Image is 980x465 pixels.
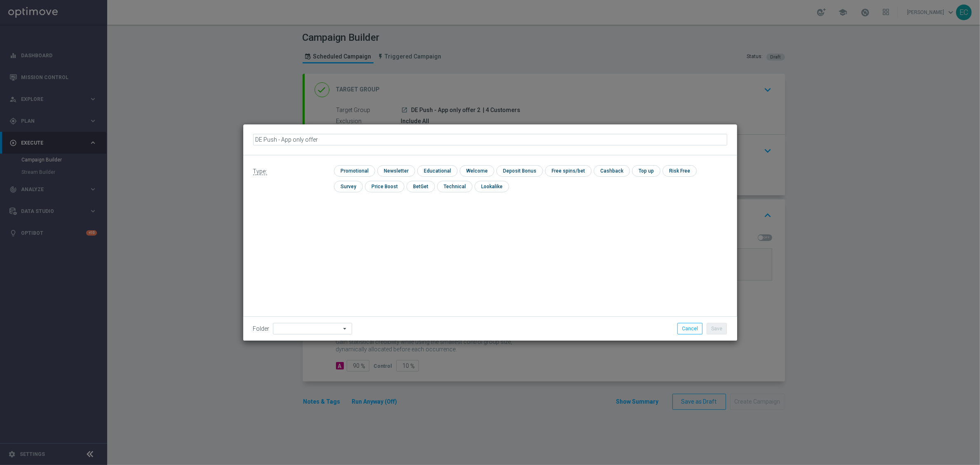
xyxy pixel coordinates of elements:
button: Cancel [677,323,703,334]
span: Type: [253,168,267,175]
i: arrow_drop_down [341,323,350,334]
input: New Action [253,134,727,145]
label: Folder [253,325,270,332]
button: Save [707,323,727,334]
